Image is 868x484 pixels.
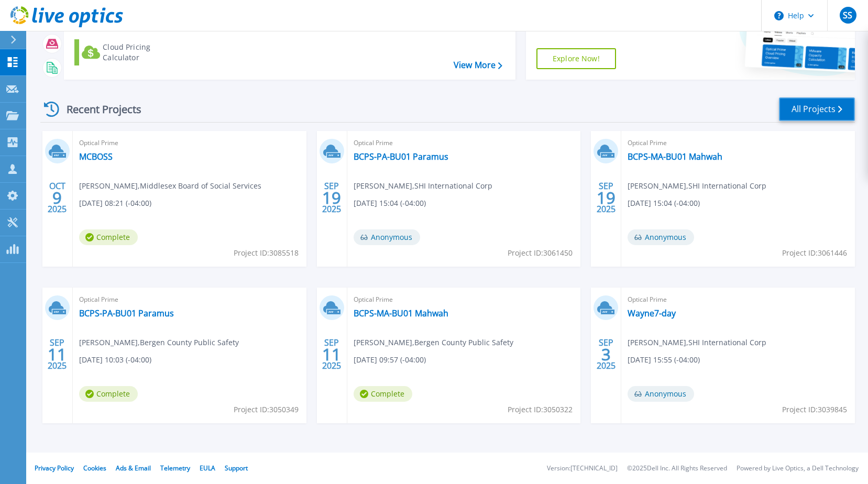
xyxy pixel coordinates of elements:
[322,335,342,373] div: SEP 2025
[322,193,341,202] span: 19
[48,350,67,359] span: 11
[628,337,766,348] span: [PERSON_NAME] , SHI International Corp
[354,308,448,318] a: BCPS-MA-BU01 Mahwah
[225,464,248,472] a: Support
[628,386,694,402] span: Anonymous
[508,247,573,259] span: Project ID: 3061450
[79,137,300,149] span: Optical Prime
[354,180,492,192] span: [PERSON_NAME] , SHI International Corp
[354,151,448,162] a: BCPS-PA-BU01 Paramus
[234,404,299,415] span: Project ID: 3050349
[628,180,766,192] span: [PERSON_NAME] , SHI International Corp
[843,11,852,19] span: SS
[354,229,420,245] span: Anonymous
[628,151,722,162] a: BCPS-MA-BU01 Mahwah
[116,464,151,472] a: Ads & Email
[322,350,341,359] span: 11
[508,404,573,415] span: Project ID: 3050322
[354,337,513,348] span: [PERSON_NAME] , Bergen County Public Safety
[782,404,847,415] span: Project ID: 3039845
[536,48,616,69] a: Explore Now!
[601,350,611,359] span: 3
[79,294,300,305] span: Optical Prime
[200,464,215,472] a: EULA
[354,294,575,305] span: Optical Prime
[628,294,849,305] span: Optical Prime
[596,335,616,373] div: SEP 2025
[74,39,191,65] a: Cloud Pricing Calculator
[79,354,151,366] span: [DATE] 10:03 (-04:00)
[47,179,67,217] div: OCT 2025
[52,193,62,202] span: 9
[79,308,174,318] a: BCPS-PA-BU01 Paramus
[596,179,616,217] div: SEP 2025
[79,197,151,209] span: [DATE] 08:21 (-04:00)
[354,137,575,149] span: Optical Prime
[83,464,106,472] a: Cookies
[79,386,138,402] span: Complete
[354,386,412,402] span: Complete
[160,464,190,472] a: Telemetry
[354,197,426,209] span: [DATE] 15:04 (-04:00)
[322,179,342,217] div: SEP 2025
[737,465,859,472] li: Powered by Live Optics, a Dell Technology
[628,308,676,318] a: Wayne7-day
[35,464,74,472] a: Privacy Policy
[454,60,502,70] a: View More
[79,151,113,162] a: MCBOSS
[628,197,700,209] span: [DATE] 15:04 (-04:00)
[40,96,156,122] div: Recent Projects
[782,247,847,259] span: Project ID: 3061446
[234,247,299,259] span: Project ID: 3085518
[79,337,239,348] span: [PERSON_NAME] , Bergen County Public Safety
[79,229,138,245] span: Complete
[597,193,616,202] span: 19
[628,229,694,245] span: Anonymous
[628,137,849,149] span: Optical Prime
[103,42,186,63] div: Cloud Pricing Calculator
[627,465,727,472] li: © 2025 Dell Inc. All Rights Reserved
[628,354,700,366] span: [DATE] 15:55 (-04:00)
[354,354,426,366] span: [DATE] 09:57 (-04:00)
[79,180,261,192] span: [PERSON_NAME] , Middlesex Board of Social Services
[47,335,67,373] div: SEP 2025
[779,97,855,121] a: All Projects
[547,465,618,472] li: Version: [TECHNICAL_ID]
